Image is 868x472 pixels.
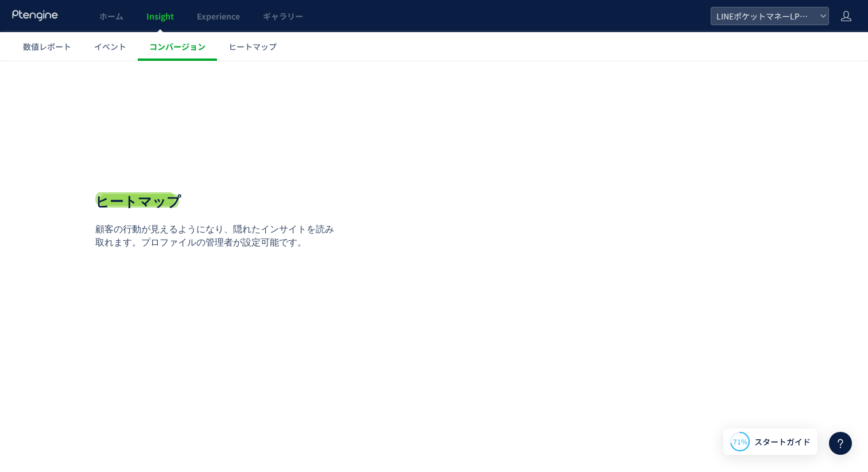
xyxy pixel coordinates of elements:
[263,10,303,22] span: ギャラリー
[94,41,126,52] span: イベント
[228,41,277,52] span: ヒートマップ
[99,10,123,22] span: ホーム
[197,10,240,22] span: Experience
[95,162,342,189] p: 顧客の行動が見えるようになり、隠れたインサイトを読み取れます。プロファイルの管理者が設定可能です。
[95,131,181,151] h1: ヒートマップ
[754,436,811,448] span: スタートガイド
[149,41,206,52] span: コンバージョン
[713,7,815,25] span: LINEポケットマネーLP改善
[146,10,174,22] span: Insight
[23,41,71,52] span: 数値レポート
[733,436,747,446] span: 71%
